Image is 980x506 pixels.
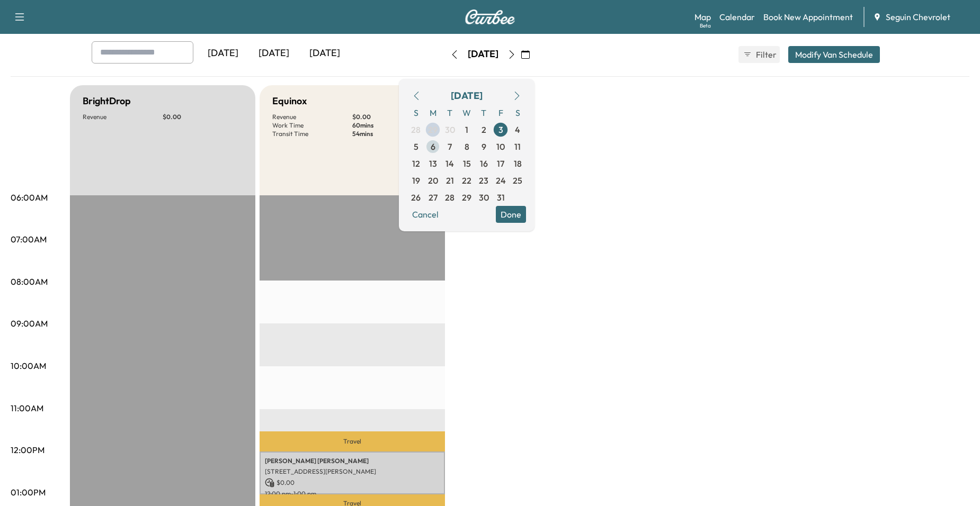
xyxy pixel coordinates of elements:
[163,113,243,121] p: $ 0.00
[497,191,505,204] span: 31
[515,123,520,136] span: 4
[496,206,526,223] button: Done
[468,48,498,61] div: [DATE]
[407,104,424,121] span: S
[11,402,43,414] p: 11:00AM
[496,174,506,187] span: 24
[265,467,440,476] p: [STREET_ADDRESS][PERSON_NAME]
[465,10,515,24] img: Curbee Logo
[429,191,438,204] span: 27
[448,140,452,153] span: 7
[412,174,420,187] span: 19
[694,11,711,23] a: MapBeta
[428,123,438,136] span: 29
[265,478,440,487] p: $ 0.00
[458,104,475,121] span: W
[352,113,432,121] p: $ 0.00
[445,123,455,136] span: 30
[475,104,492,121] span: T
[11,444,44,456] p: 12:00PM
[407,206,443,223] button: Cancel
[428,174,438,187] span: 20
[272,113,352,121] p: Revenue
[11,317,48,330] p: 09:00AM
[445,191,455,204] span: 28
[492,104,509,121] span: F
[429,157,437,170] span: 13
[248,41,299,66] div: [DATE]
[11,486,46,499] p: 01:00PM
[424,104,441,121] span: M
[514,157,522,170] span: 18
[496,140,505,153] span: 10
[465,140,469,153] span: 8
[11,233,47,246] p: 07:00AM
[299,41,350,66] div: [DATE]
[480,157,488,170] span: 16
[462,191,471,204] span: 29
[451,88,483,103] div: [DATE]
[272,94,307,109] h5: Equinox
[431,140,435,153] span: 6
[479,174,488,187] span: 23
[738,46,780,63] button: Filter
[260,431,445,451] p: Travel
[509,104,526,121] span: S
[482,123,486,136] span: 2
[465,123,468,136] span: 1
[412,157,420,170] span: 12
[463,157,471,170] span: 15
[11,359,46,372] p: 10:00AM
[756,48,775,61] span: Filter
[719,11,755,23] a: Calendar
[446,174,454,187] span: 21
[352,121,432,130] p: 60 mins
[265,457,440,465] p: [PERSON_NAME] [PERSON_NAME]
[497,157,504,170] span: 17
[446,157,454,170] span: 14
[482,140,486,153] span: 9
[11,275,48,288] p: 08:00AM
[441,104,458,121] span: T
[265,490,440,498] p: 12:00 pm - 1:00 pm
[272,130,352,138] p: Transit Time
[462,174,471,187] span: 22
[83,94,131,109] h5: BrightDrop
[83,113,163,121] p: Revenue
[513,174,522,187] span: 25
[479,191,489,204] span: 30
[411,191,421,204] span: 26
[411,123,421,136] span: 28
[763,11,853,23] a: Book New Appointment
[514,140,521,153] span: 11
[700,22,711,30] div: Beta
[498,123,503,136] span: 3
[788,46,880,63] button: Modify Van Schedule
[352,130,432,138] p: 54 mins
[11,191,48,204] p: 06:00AM
[198,41,248,66] div: [DATE]
[414,140,418,153] span: 5
[272,121,352,130] p: Work Time
[886,11,950,23] span: Seguin Chevrolet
